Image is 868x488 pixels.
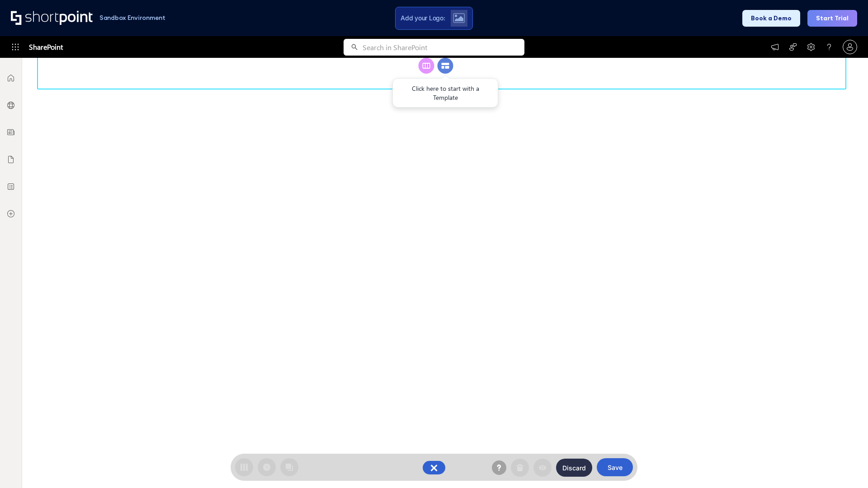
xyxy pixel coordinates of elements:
button: Start Trial [807,10,857,27]
iframe: Chat Widget [823,445,868,488]
button: Save [597,458,633,476]
button: Book a Demo [742,10,800,27]
span: SharePoint [29,36,63,58]
img: Upload logo [453,13,465,23]
button: Discard [556,459,592,477]
span: Add your Logo: [401,14,445,22]
input: Search in SharePoint [363,39,524,56]
h1: Sandbox Environment [99,15,165,20]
